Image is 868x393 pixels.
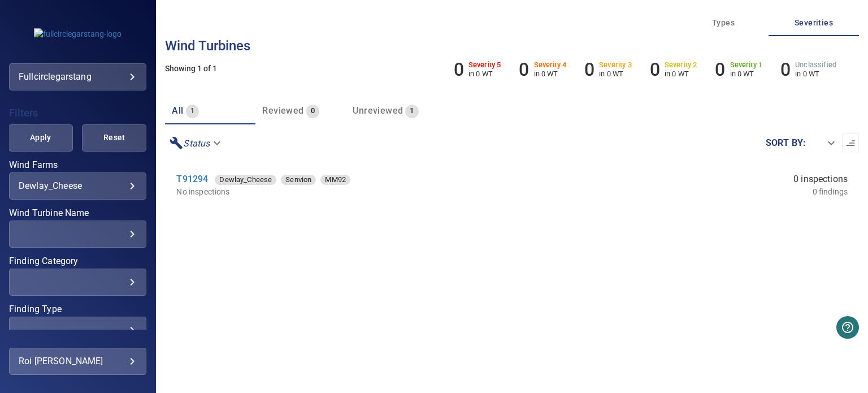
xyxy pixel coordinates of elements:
label: Wind Turbine Name [9,209,146,218]
span: 0 inspections [793,172,848,186]
h6: 0 [454,59,464,80]
h6: Severity 1 [730,61,763,69]
span: Dewlay_Cheese [215,174,276,185]
div: Status [165,133,228,153]
h6: Unclassified [795,61,836,69]
span: Severities [775,16,852,30]
li: Severity 1 [715,59,762,80]
p: No inspections [176,186,573,197]
p: in 0 WT [534,70,567,78]
span: Types [685,16,762,30]
div: Dewlay_Cheese [215,175,276,185]
span: Unreviewed [353,105,403,116]
div: Roi [PERSON_NAME] [19,352,137,370]
span: Senvion [281,174,316,185]
p: 0 findings [813,186,848,197]
button: Sort list from oldest to newest [842,133,859,153]
h3: Wind turbines [165,38,859,53]
div: Finding Type [9,317,146,344]
p: in 0 WT [730,70,763,78]
h6: Severity 4 [534,61,567,69]
button: Reset [82,124,146,152]
p: in 0 WT [599,70,632,78]
p: in 0 WT [665,70,697,78]
h6: Severity 2 [665,61,697,69]
h6: Severity 5 [468,61,501,69]
div: fullcirclegarstang [9,63,146,90]
div: Senvion [281,175,316,185]
li: Severity Unclassified [780,59,836,80]
h6: 0 [519,59,529,80]
h5: Showing 1 of 1 [165,64,859,73]
span: all [172,105,183,116]
h6: Severity 3 [599,61,632,69]
img: fullcirclegarstang-logo [34,28,121,40]
p: in 0 WT [468,70,501,78]
div: MM92 [320,175,350,185]
span: Reviewed [262,105,303,116]
span: 1 [405,105,418,118]
span: 0 [306,105,319,118]
div: Dewlay_Cheese [19,180,137,191]
div: fullcirclegarstang [19,68,137,86]
span: Apply [23,131,59,145]
div: Wind Turbine Name [9,221,146,248]
label: Finding Category [9,257,146,266]
p: in 0 WT [795,70,836,78]
li: Severity 2 [650,59,697,80]
label: Finding Type [9,305,146,314]
em: Status [183,138,210,149]
li: Severity 4 [519,59,566,80]
li: Severity 3 [584,59,632,80]
h6: 0 [650,59,660,80]
div: ​ [806,133,842,153]
div: Wind Farms [9,172,146,200]
span: MM92 [320,174,350,185]
h4: Filters [9,107,146,119]
a: T91294 [176,174,208,184]
h6: 0 [715,59,725,80]
span: 1 [186,105,199,118]
label: Sort by : [766,139,806,148]
button: Apply [8,124,73,152]
h6: 0 [780,59,791,80]
div: Finding Category [9,269,146,296]
h6: 0 [584,59,594,80]
span: Reset [96,131,132,145]
label: Wind Farms [9,161,146,170]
